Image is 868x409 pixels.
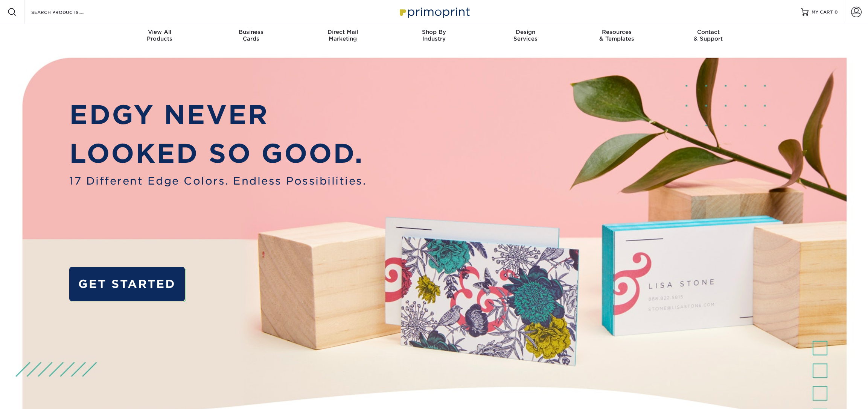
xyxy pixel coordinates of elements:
[30,8,104,17] input: SEARCH PRODUCTS.....
[480,29,571,42] div: Services
[662,29,754,42] div: & Support
[206,29,297,35] span: Business
[297,29,388,42] div: Marketing
[69,173,366,189] span: 17 Different Edge Colors. Endless Possibilities.
[388,24,480,48] a: Shop ByIndustry
[114,24,206,48] a: View AllProducts
[812,9,833,15] span: MY CART
[396,4,472,20] img: Primoprint
[571,29,662,42] div: & Templates
[388,29,480,42] div: Industry
[388,29,480,35] span: Shop By
[69,267,184,301] a: GET STARTED
[297,24,388,48] a: Direct MailMarketing
[114,29,206,42] div: Products
[114,29,206,35] span: View All
[69,95,366,135] p: EDGY NEVER
[69,134,366,173] p: LOOKED SO GOOD.
[662,24,754,48] a: Contact& Support
[480,24,571,48] a: DesignServices
[297,29,388,35] span: Direct Mail
[480,29,571,35] span: Design
[662,29,754,35] span: Contact
[834,9,838,15] span: 0
[206,24,297,48] a: BusinessCards
[206,29,297,42] div: Cards
[571,29,662,35] span: Resources
[571,24,662,48] a: Resources& Templates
